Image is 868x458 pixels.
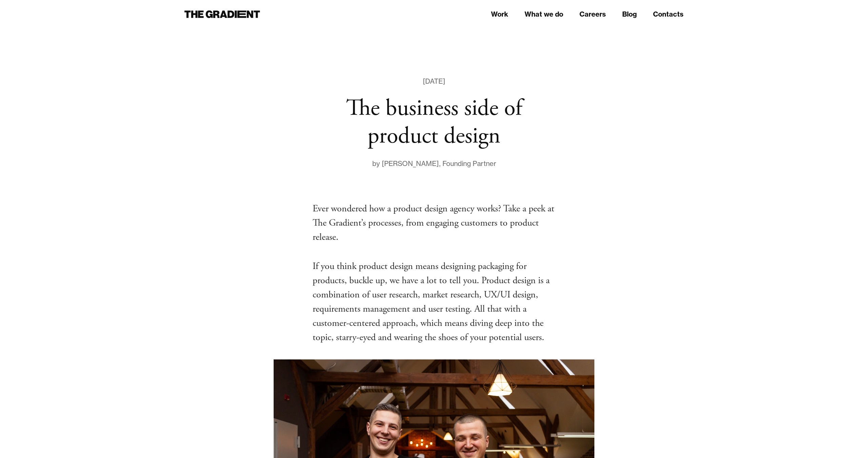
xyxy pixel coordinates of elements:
p: If you think product design means designing packaging for products, buckle up, we have a lot to t... [313,259,555,345]
a: Work [491,9,508,19]
a: Blog [622,9,637,19]
div: [DATE] [423,76,445,87]
div: by [372,158,382,169]
a: What we do [525,9,563,19]
p: Ever wondered how a product design agency works? Take a peek at The Gradient’s processes, from en... [313,202,555,244]
div: Founding Partner [442,158,496,169]
a: Contacts [653,9,684,19]
div: , [439,158,442,169]
h1: The business side of product design [313,95,555,150]
a: Careers [579,9,606,19]
div: [PERSON_NAME] [382,158,439,169]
